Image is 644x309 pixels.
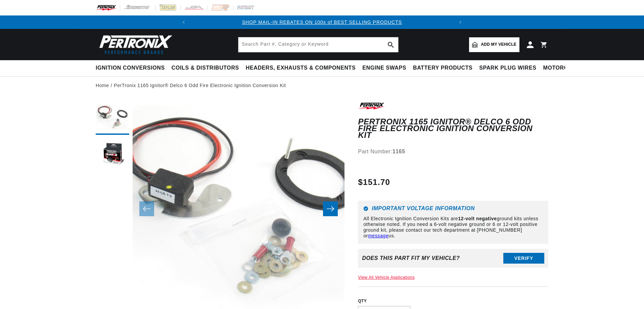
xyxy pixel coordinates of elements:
[383,37,398,52] button: search button
[242,20,402,25] a: SHOP MAIL-IN REBATES ON 100s of BEST SELLING PRODUCTS
[362,65,406,72] span: Engine Swaps
[393,149,405,154] strong: 1165
[363,206,543,211] h6: Important Voltage Information
[79,15,565,29] slideshow-component: Translation missing: en.sections.announcements.announcement_bar
[454,15,467,29] button: Translation missing: en.sections.announcements.next_announcement
[172,65,239,72] span: Coils & Distributors
[139,201,154,216] button: Slide left
[358,118,548,139] h1: PerTronix 1165 Ignitor® Delco 6 Odd Fire Electronic Ignition Conversion Kit
[469,37,519,52] a: Add my vehicle
[190,18,454,26] div: 1 of 2
[114,82,286,89] a: PerTronix 1165 Ignitor® Delco 6 Odd Fire Electronic Ignition Conversion Kit
[358,275,415,280] a: View All Vehicle Applications
[96,60,168,76] summary: Ignition Conversions
[362,255,460,261] div: Does This part fit My vehicle?
[413,65,472,72] span: Battery Products
[96,82,548,89] nav: breadcrumbs
[358,147,548,156] div: Part Number:
[458,216,497,221] strong: 12-volt negative
[540,60,587,76] summary: Motorcycle
[177,15,190,29] button: Translation missing: en.sections.announcements.previous_announcement
[96,33,173,56] img: Pertronix
[481,41,516,48] span: Add my vehicle
[476,60,540,76] summary: Spark Plug Wires
[190,18,454,26] div: Announcement
[410,60,476,76] summary: Battery Products
[246,65,356,72] span: Headers, Exhausts & Components
[368,233,388,238] a: message
[323,201,338,216] button: Slide right
[238,37,398,52] input: Search Part #, Category or Keyword
[479,65,536,72] span: Spark Plug Wires
[96,101,129,135] button: Load image 1 in gallery view
[168,60,242,76] summary: Coils & Distributors
[503,253,544,264] button: Verify
[96,82,109,89] a: Home
[358,176,390,188] span: $151.70
[543,65,583,72] span: Motorcycle
[96,65,165,72] span: Ignition Conversions
[358,298,548,304] label: QTY
[359,60,410,76] summary: Engine Swaps
[363,216,543,238] p: All Electronic Ignition Conversion Kits are ground kits unless otherwise noted. If you need a 6-v...
[96,138,129,172] button: Load image 2 in gallery view
[242,60,359,76] summary: Headers, Exhausts & Components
